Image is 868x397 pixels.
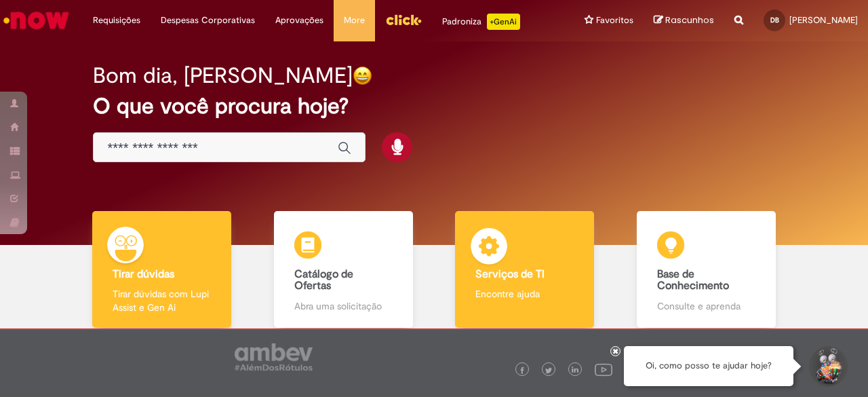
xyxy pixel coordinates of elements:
span: DB [770,16,779,24]
img: logo_footer_linkedin.png [572,366,578,375]
a: Base de Conhecimento Consulte e aprenda [616,211,797,328]
span: Requisições [93,14,140,27]
a: Rascunhos [654,14,714,27]
h2: Bom dia, [PERSON_NAME] [93,64,353,88]
button: Iniciar Conversa de Suporte [807,346,848,387]
b: Tirar dúvidas [113,267,174,281]
img: happy-face.png [353,66,372,86]
img: ServiceNow [1,7,71,34]
p: Tirar dúvidas com Lupi Assist e Gen Ai [113,287,211,314]
p: +GenAi [487,14,520,30]
span: Despesas Corporativas [161,14,255,27]
img: logo_footer_ambev_rotulo_gray.png [235,343,313,371]
b: Base de Conhecimento [657,267,729,293]
p: Encontre ajuda [475,287,574,301]
a: Tirar dúvidas Tirar dúvidas com Lupi Assist e Gen Ai [71,211,253,328]
span: Rascunhos [665,14,714,26]
img: click_logo_yellow_360x200.png [385,10,422,30]
p: Abra uma solicitação [294,299,393,313]
span: More [344,14,365,27]
a: Catálogo de Ofertas Abra uma solicitação [253,211,435,328]
b: Catálogo de Ofertas [294,267,353,293]
p: Consulte e aprenda [657,299,755,313]
b: Serviços de TI [475,267,545,281]
span: Aprovações [275,14,323,27]
a: Serviços de TI Encontre ajuda [434,211,616,328]
img: logo_footer_twitter.png [545,367,552,374]
div: Oi, como posso te ajudar hoje? [624,346,793,386]
h2: O que você procura hoje? [93,94,774,118]
span: Favoritos [596,14,633,27]
img: logo_footer_facebook.png [519,367,526,374]
img: logo_footer_youtube.png [595,360,612,378]
span: [PERSON_NAME] [789,14,858,26]
div: Padroniza [442,14,520,30]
